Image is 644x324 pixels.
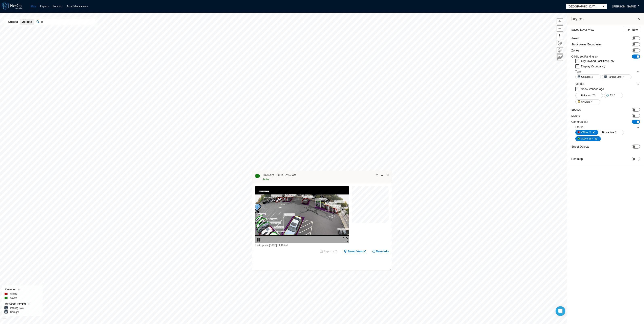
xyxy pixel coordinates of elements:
[613,4,636,8] span: [PERSON_NAME]
[575,74,601,79] button: Garages8
[571,108,581,112] label: Spaces
[589,130,591,134] span: 5
[557,47,563,53] button: Layers management
[2,318,6,323] a: Mapbox homepage
[40,5,49,8] a: Reports
[255,186,349,243] img: video
[571,145,589,149] label: Street Objects
[610,93,613,98] span: T2
[571,36,579,40] label: Areas
[557,40,563,46] button: Home
[584,121,588,123] span: 162
[592,75,593,79] span: 8
[581,65,605,68] label: Display Occupancy
[66,5,88,8] a: Asset Management
[8,20,18,24] span: Streets
[31,5,36,8] a: Map
[575,130,598,135] button: Offline5
[22,20,32,24] span: Objects
[571,120,588,124] label: Cameras
[571,48,579,52] label: Zones
[600,130,624,135] button: Inactive0
[347,249,363,253] span: Street View
[615,130,616,134] span: 0
[10,310,19,314] label: Garages
[10,292,17,296] label: Offline
[575,124,640,130] div: Status
[608,75,621,79] span: Parking Lots
[575,69,581,73] div: Type
[6,19,20,25] button: Streets
[575,136,601,141] button: Active157
[581,130,588,134] span: Offline
[557,33,563,39] span: Reset bearing to north
[632,28,638,32] span: New
[557,26,563,31] span: Zoom out
[10,296,17,300] label: Active
[256,237,261,242] img: play
[557,18,563,24] span: Zoom in
[28,303,30,305] span: 6
[575,125,583,129] div: Status
[600,4,607,9] button: select
[263,173,296,177] h4: Double-click to make header text selectable
[18,288,20,291] span: 94
[622,75,624,79] span: 4
[575,93,603,98] button: Unknown76
[614,93,615,98] span: 5
[568,4,599,8] span: [GEOGRAPHIC_DATA][PERSON_NAME]
[53,5,62,8] a: Forecast
[5,287,40,292] div: Cameras
[571,114,580,118] label: Meters
[605,130,614,134] span: Inactive
[604,93,623,98] button: T25
[344,249,366,253] a: Street View
[581,59,614,63] label: City-Owned Facilities Only
[571,16,637,22] h3: Layers
[592,93,595,98] span: 76
[608,3,640,10] button: [PERSON_NAME]
[575,99,600,104] button: SkiData7
[557,18,563,24] button: Zoom in
[571,157,583,161] label: Heatmap
[575,82,584,86] div: Vendor
[10,306,24,310] label: Parking Lots
[625,27,640,32] button: New
[581,93,591,98] span: Unknown
[557,55,563,61] button: Key metrics
[352,186,389,223] canvas: Map
[255,243,349,247] div: Last Update: [DATE] 11:16 AM
[5,302,40,306] div: Off-Street Parking
[557,33,563,39] button: Reset bearing to north
[263,178,269,181] span: Active
[376,249,389,253] span: More Info
[571,42,602,46] label: Study Areas Boundaries
[20,19,34,25] button: Objects
[343,237,348,242] img: expand
[581,75,591,79] span: Garages
[581,87,604,91] label: Show Vendor logo
[581,137,588,141] span: Active
[571,55,598,59] label: Off-Street Parking
[595,55,598,58] span: 88
[589,137,593,141] span: 157
[581,100,590,104] span: SkiData
[602,74,631,79] button: Parking Lots4
[372,249,389,253] button: More Info
[571,28,594,32] label: Saved Layer View
[557,25,563,32] button: Zoom out
[591,100,592,104] span: 7
[575,68,640,74] div: Type
[575,81,640,87] div: Vendor
[263,173,296,181] div: Double-click to make header text selectable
